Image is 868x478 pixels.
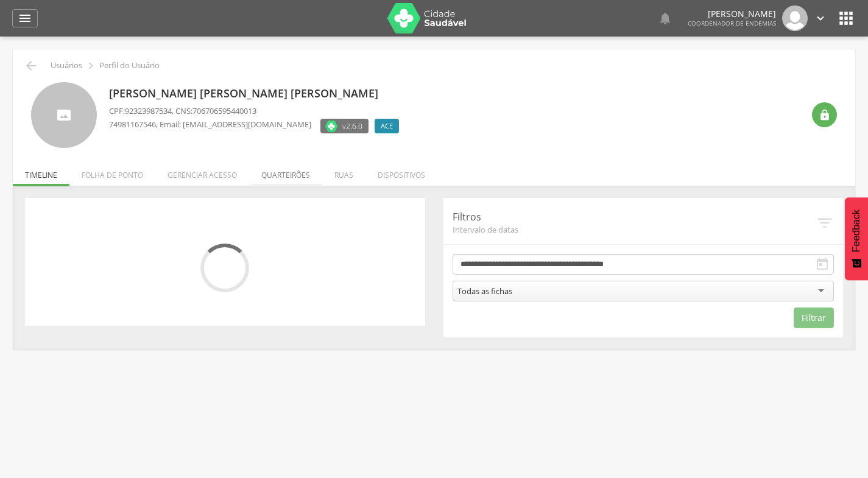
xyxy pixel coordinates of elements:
span: 74981167546 [109,119,156,130]
i:  [836,9,856,28]
li: Dispositivos [365,158,437,186]
a:  [12,9,38,27]
span: Intervalo de datas [453,224,816,235]
span: Feedback [851,209,862,252]
p: [PERSON_NAME] [PERSON_NAME] [PERSON_NAME] [109,86,405,102]
i:  [814,12,827,25]
a:  [658,5,672,31]
li: Folha de ponto [69,158,155,186]
p: Perfil do Usuário [99,61,160,71]
button: Filtrar [794,308,834,328]
i:  [819,109,831,121]
a:  [814,5,827,31]
span: v2.6.0 [342,120,362,132]
li: Ruas [322,158,365,186]
span: 706706595440013 [192,105,256,116]
p: CPF: , CNS: [109,105,405,117]
p: [PERSON_NAME] [688,10,776,18]
label: Versão do aplicativo [320,119,369,133]
i: Voltar [24,58,38,73]
i:  [18,11,32,26]
span: Coordenador de Endemias [688,19,776,27]
div: Resetar senha [812,102,837,127]
button: Feedback - Mostrar pesquisa [845,197,868,280]
p: Usuários [51,61,82,71]
li: Quarteirões [249,158,322,186]
span: ACE [381,121,393,131]
i:  [84,59,97,72]
i:  [658,11,672,26]
li: Gerenciar acesso [155,158,249,186]
div: Todas as fichas [457,286,512,297]
i:  [815,257,830,272]
span: 92323987534 [125,105,172,116]
p: , Email: [EMAIL_ADDRESS][DOMAIN_NAME] [109,119,311,130]
i:  [816,214,834,232]
p: Filtros [453,210,816,224]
